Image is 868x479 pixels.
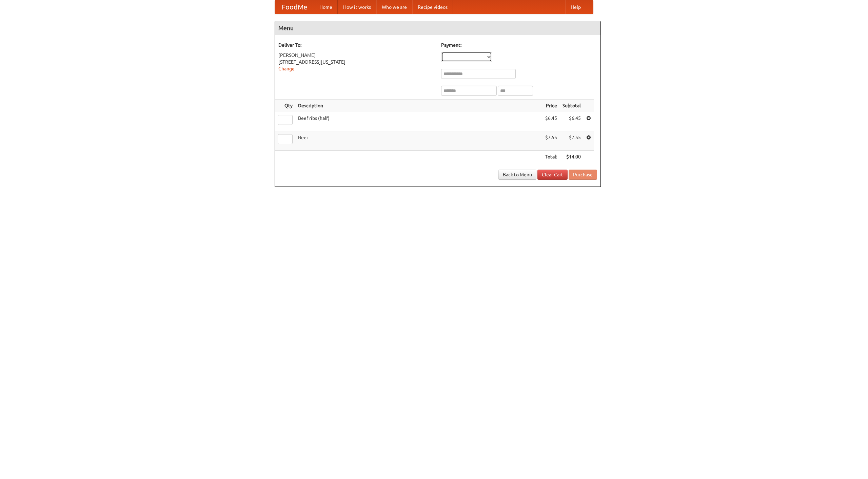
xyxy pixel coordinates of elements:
[338,0,376,14] a: How it works
[565,0,586,14] a: Help
[498,170,536,180] a: Back to Menu
[412,0,453,14] a: Recipe videos
[278,66,295,71] a: Change
[560,100,584,112] th: Subtotal
[376,0,412,14] a: Who we are
[275,100,295,112] th: Qty
[278,42,434,48] h5: Deliver To:
[560,131,584,151] td: $7.55
[542,131,560,151] td: $7.55
[542,112,560,131] td: $6.45
[441,42,597,48] h5: Payment:
[569,170,597,180] button: Purchase
[275,0,314,14] a: FoodMe
[560,112,584,131] td: $6.45
[542,151,560,163] th: Total:
[275,21,600,35] h4: Menu
[537,170,568,180] a: Clear Cart
[314,0,338,14] a: Home
[278,59,434,65] div: [STREET_ADDRESS][US_STATE]
[542,100,560,112] th: Price
[295,100,542,112] th: Description
[560,151,584,163] th: $14.00
[295,112,542,131] td: Beef ribs (half)
[295,131,542,151] td: Beer
[278,52,434,59] div: [PERSON_NAME]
